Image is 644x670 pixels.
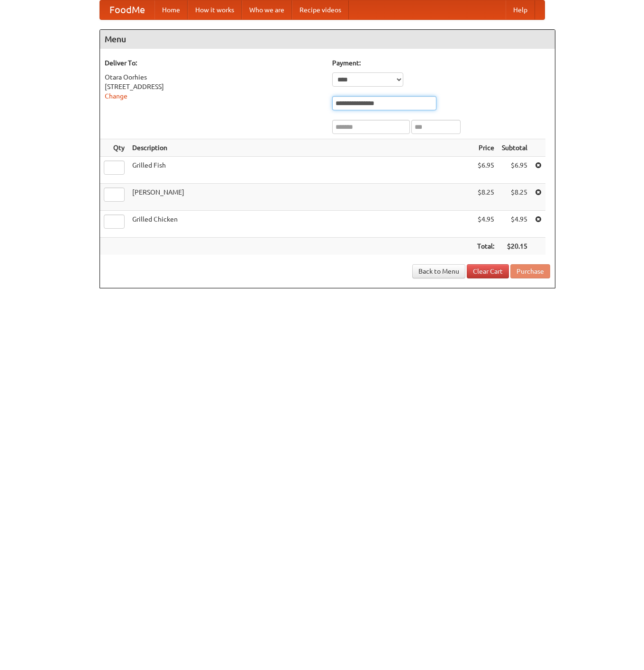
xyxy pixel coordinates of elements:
button: Purchase [510,264,550,278]
a: Clear Cart [467,264,509,278]
td: [PERSON_NAME] [128,184,473,211]
a: Home [154,0,188,19]
a: Who we are [242,0,292,19]
td: $6.95 [473,157,498,184]
th: Qty [100,139,128,157]
div: Otara Oorhies [105,72,323,82]
td: $8.25 [498,184,531,211]
td: Grilled Fish [128,157,473,184]
a: How it works [188,0,242,19]
a: Change [105,92,127,100]
th: Price [473,139,498,157]
a: Back to Menu [412,264,465,278]
td: $8.25 [473,184,498,211]
a: Recipe videos [292,0,349,19]
td: Grilled Chicken [128,211,473,238]
td: $4.95 [498,211,531,238]
h4: Menu [100,30,555,49]
td: $4.95 [473,211,498,238]
a: FoodMe [100,0,154,19]
th: Subtotal [498,139,531,157]
td: $6.95 [498,157,531,184]
th: Total: [473,238,498,255]
div: [STREET_ADDRESS] [105,82,323,91]
th: $20.15 [498,238,531,255]
a: Help [506,0,535,19]
h5: Payment: [332,58,550,68]
h5: Deliver To: [105,58,323,68]
th: Description [128,139,473,157]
